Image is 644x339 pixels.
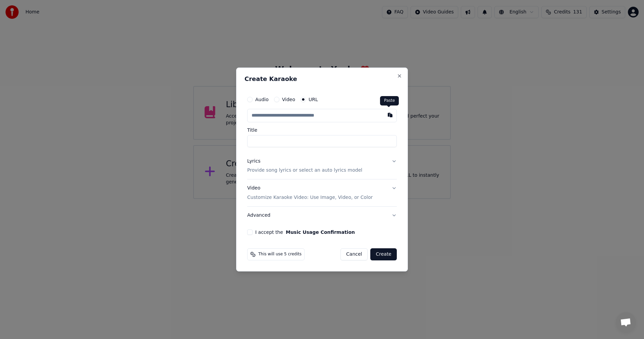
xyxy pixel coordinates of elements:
[380,96,399,105] div: Paste
[245,76,399,82] h2: Create Karaoke
[286,230,355,235] button: I accept the
[247,128,397,132] label: Title
[340,248,368,260] button: Cancel
[247,167,362,174] p: Provide song lyrics or select an auto lyrics model
[247,180,397,207] button: VideoCustomize Karaoke Video: Use Image, Video, or Color
[370,248,397,260] button: Create
[247,185,373,201] div: Video
[282,97,295,102] label: Video
[255,230,355,235] label: I accept the
[247,194,373,201] p: Customize Karaoke Video: Use Image, Video, or Color
[255,97,269,102] label: Audio
[247,153,397,179] button: LyricsProvide song lyrics or select an auto lyrics model
[258,252,302,257] span: This will use 5 credits
[309,97,318,102] label: URL
[247,207,397,224] button: Advanced
[247,158,260,165] div: Lyrics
